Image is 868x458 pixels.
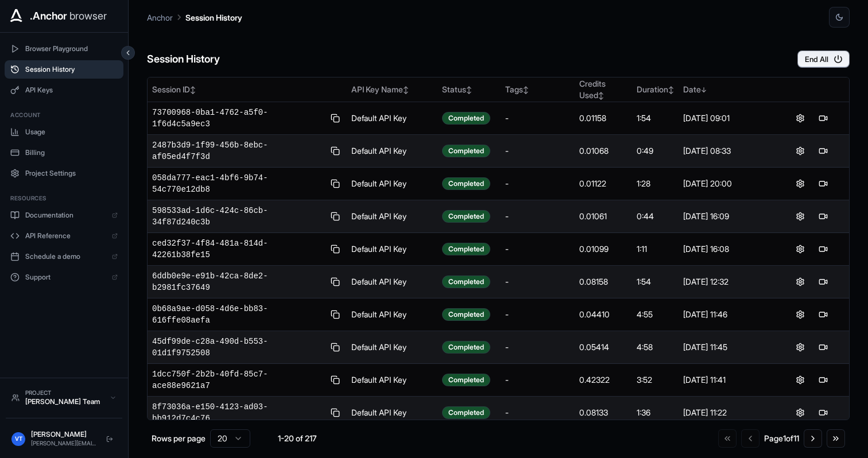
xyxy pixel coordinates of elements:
td: Default API Key [347,200,437,233]
button: API Keys [5,81,123,99]
div: Project [25,389,104,397]
div: Credits Used [579,78,627,101]
div: 0.01158 [579,112,627,124]
p: Rows per page [152,433,206,444]
div: [DATE] 20:00 [683,178,770,189]
div: - [505,145,570,157]
div: Date [683,84,770,95]
div: 0.01061 [579,211,627,222]
div: 0.08133 [579,407,627,418]
a: Documentation [5,206,123,224]
div: 1:36 [637,407,674,418]
div: [DATE] 11:45 [683,341,770,353]
div: Completed [442,374,490,386]
div: 0.08158 [579,276,627,288]
div: 0.01068 [579,145,627,157]
h6: Session History [147,51,220,68]
span: 1dcc750f-2b2b-40fd-85c7-ace88e9621a7 [152,368,324,391]
span: 0b68a9ae-d058-4d6e-bb83-616ffe08aefa [152,303,324,326]
div: - [505,112,570,124]
div: 1:54 [637,276,674,288]
button: End All [797,51,850,68]
p: Anchor [147,11,173,24]
div: Completed [442,177,490,190]
nav: breadcrumb [147,11,242,24]
div: 4:58 [637,341,674,353]
div: Session ID [152,84,342,95]
td: Default API Key [347,135,437,168]
h3: Resources [10,194,118,203]
span: Project Settings [25,169,118,178]
div: Page 1 of 11 [764,433,799,444]
a: Support [5,268,123,286]
div: [PERSON_NAME][EMAIL_ADDRESS][DOMAIN_NAME] [31,439,97,448]
div: 0:44 [637,211,674,222]
span: ↕ [466,86,472,94]
td: Default API Key [347,364,437,397]
div: - [505,309,570,320]
span: VT [15,434,22,443]
span: Usage [25,127,118,137]
span: 2487b3d9-1f99-456b-8ebc-af05ed4f7f3d [152,139,324,162]
img: Anchor Icon [7,7,25,25]
button: Project[PERSON_NAME] Team [6,384,122,411]
td: Default API Key [347,331,437,364]
div: [DATE] 11:46 [683,309,770,320]
span: Session History [25,65,118,74]
div: [DATE] 09:01 [683,112,770,124]
div: [DATE] 11:22 [683,407,770,418]
button: Logout [103,432,117,446]
div: [DATE] 12:32 [683,276,770,288]
div: - [505,341,570,353]
div: 1:54 [637,112,674,124]
span: ↕ [403,86,409,94]
div: Completed [442,145,490,157]
div: - [505,211,570,222]
button: Collapse sidebar [121,46,135,60]
span: ced32f37-4f84-481a-814d-42261b38fe15 [152,238,324,261]
span: API Reference [25,231,106,240]
span: Billing [25,148,118,157]
div: - [505,243,570,255]
div: 0.05414 [579,341,627,353]
div: 0.04410 [579,309,627,320]
div: [DATE] 11:41 [683,374,770,386]
div: 1-20 of 217 [269,433,326,444]
span: Documentation [25,211,106,220]
span: ↕ [523,86,529,94]
span: .Anchor [30,8,67,24]
span: ↕ [598,91,604,100]
div: [PERSON_NAME] Team [25,397,104,406]
span: 058da777-eac1-4bf6-9b74-54c770e12db8 [152,172,324,195]
div: Completed [442,341,490,354]
div: 1:11 [637,243,674,255]
td: Default API Key [347,298,437,331]
div: [DATE] 08:33 [683,145,770,157]
div: 1:28 [637,178,674,189]
div: 3:52 [637,374,674,386]
button: Usage [5,123,123,141]
div: 0:49 [637,145,674,157]
div: 0.01099 [579,243,627,255]
div: - [505,374,570,386]
div: Completed [442,275,490,288]
span: Browser Playground [25,44,118,53]
div: Completed [442,406,490,419]
p: Session History [185,11,242,24]
span: API Keys [25,86,118,95]
span: 8f73036a-e150-4123-ad03-bb912d7c4c76 [152,401,324,424]
button: Billing [5,143,123,162]
span: 6ddb0e9e-e91b-42ca-8de2-b2981fc37649 [152,270,324,293]
td: Default API Key [347,168,437,200]
div: Completed [442,308,490,321]
div: Duration [637,84,674,95]
button: Browser Playground [5,40,123,58]
div: 0.42322 [579,374,627,386]
div: Completed [442,243,490,255]
td: Default API Key [347,266,437,298]
div: - [505,407,570,418]
span: 598533ad-1d6c-424c-86cb-34f87d240c3b [152,205,324,228]
span: Schedule a demo [25,252,106,261]
div: 0.01122 [579,178,627,189]
span: ↕ [190,86,196,94]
